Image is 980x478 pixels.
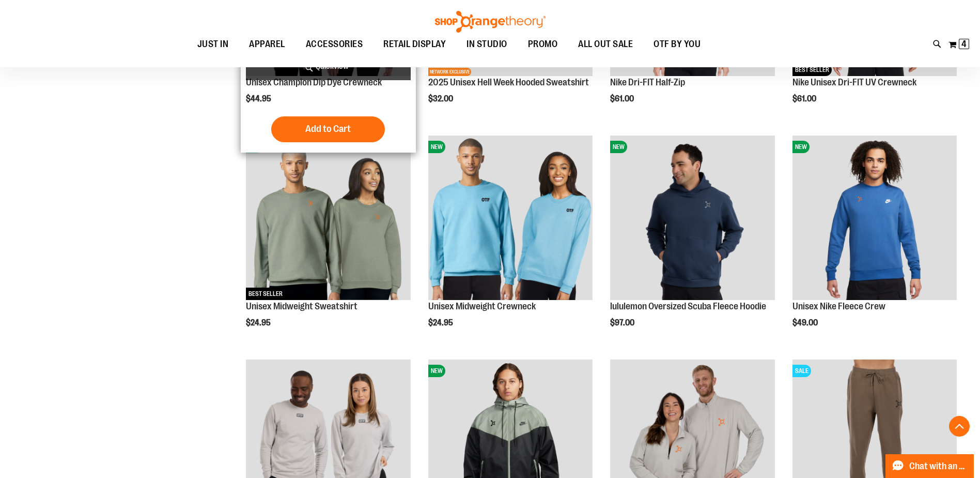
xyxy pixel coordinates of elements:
span: $44.95 [246,94,273,103]
a: Unisex Midweight SweatshirtNEWBEST SELLER [246,136,410,302]
span: $24.95 [428,318,455,327]
span: $49.00 [792,318,819,327]
div: product [241,130,415,354]
button: Chat with an Expert [885,454,974,478]
a: lululemon Oversized Scuba Fleece HoodieNEW [610,136,774,302]
span: BEST SELLER [792,64,832,76]
a: Unisex Nike Fleece Crew [792,301,885,311]
a: Nike Unisex Dri-FIT UV Crewneck [792,77,916,87]
span: OTF BY YOU [654,33,701,56]
img: Unisex Nike Fleece Crew [792,136,957,300]
span: NEW [428,141,445,153]
a: Unisex Champion Dip Dye Crewneck [246,77,382,87]
button: Back To Top [949,416,970,437]
span: JUST IN [197,33,229,56]
div: product [605,130,780,354]
span: NEW [610,141,627,153]
span: NEW [428,365,445,377]
span: APPAREL [249,33,285,56]
span: IN STUDIO [466,33,507,56]
a: Unisex Nike Fleece CrewNEW [792,136,957,302]
img: Unisex Midweight Crewneck [428,136,593,300]
span: $97.00 [610,318,636,327]
span: ALL OUT SALE [578,33,633,56]
span: 4 [961,39,967,49]
span: ACCESSORIES [306,33,363,56]
span: BEST SELLER [246,288,285,300]
img: Shop Orangetheory [433,11,547,33]
a: Unisex Midweight CrewneckNEW [428,136,593,302]
span: $61.00 [792,94,818,103]
span: $61.00 [610,94,635,103]
span: $32.00 [428,94,455,103]
span: Add to Cart [305,123,351,135]
span: NETWORK EXCLUSIVE [428,68,471,76]
img: lululemon Oversized Scuba Fleece Hoodie [610,136,774,300]
span: PROMO [528,33,558,56]
span: SALE [792,365,811,377]
button: Add to Cart [271,116,385,142]
a: lululemon Oversized Scuba Fleece Hoodie [610,301,766,311]
span: Chat with an Expert [909,461,968,471]
img: Unisex Midweight Sweatshirt [246,136,410,300]
span: RETAIL DISPLAY [383,33,446,56]
span: NEW [792,141,810,153]
a: 2025 Unisex Hell Week Hooded Sweatshirt [428,77,589,87]
div: product [787,130,962,354]
span: $24.95 [246,318,272,327]
a: Nike Dri-FIT Half-Zip [610,77,685,87]
div: product [423,130,598,354]
a: Unisex Midweight Sweatshirt [246,301,357,311]
a: Unisex Midweight Crewneck [428,301,536,311]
